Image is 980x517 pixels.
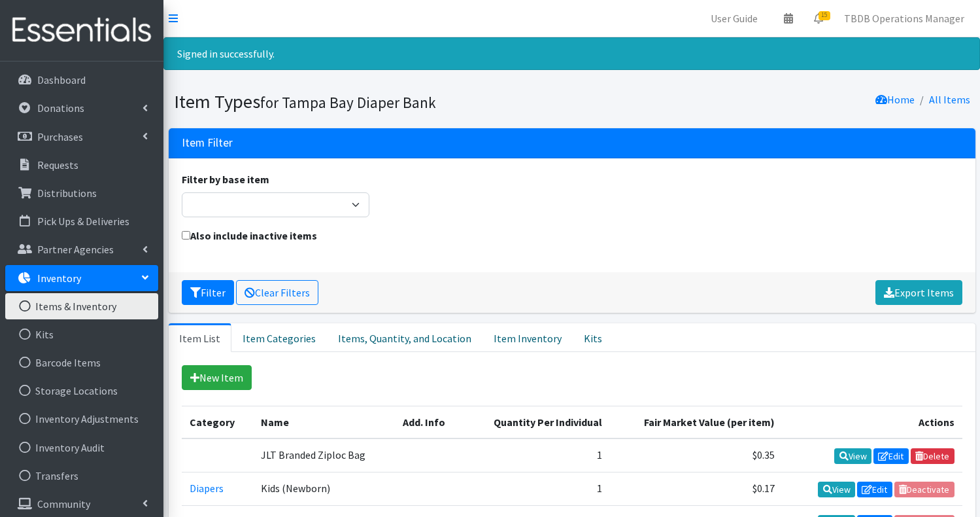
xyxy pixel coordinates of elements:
[231,323,327,352] a: Item Categories
[875,280,962,305] a: Export Items
[182,406,254,438] th: Category
[37,73,86,86] p: Dashboard
[182,136,233,150] h3: Item Filter
[253,438,395,472] td: JLT Branded Ziploc Bag
[783,406,962,438] th: Actions
[182,228,317,243] label: Also include inactive items
[5,463,158,489] a: Transfers
[182,280,234,305] button: Filter
[5,378,158,404] a: Storage Locations
[5,265,158,291] a: Inventory
[700,5,768,31] a: User Guide
[169,323,231,352] a: Item List
[857,482,892,497] a: Edit
[5,491,158,517] a: Community
[37,497,90,510] p: Community
[911,448,955,464] a: Delete
[5,67,158,93] a: Dashboard
[834,5,975,31] a: TBDB Operations Manager
[875,93,915,106] a: Home
[395,406,464,438] th: Add. Info
[834,448,871,464] a: View
[5,9,158,52] img: HumanEssentials
[174,90,567,113] h1: Item Types
[5,349,158,376] a: Barcode Items
[37,101,84,115] p: Donations
[573,323,613,352] a: Kits
[610,438,783,472] td: $0.35
[236,280,318,305] a: Clear Filters
[610,406,783,438] th: Fair Market Value (per item)
[260,93,436,112] small: for Tampa Bay Diaper Bank
[163,37,980,70] div: Signed in successfully.
[5,406,158,432] a: Inventory Adjustments
[464,438,610,472] td: 1
[5,208,158,234] a: Pick Ups & Deliveries
[5,124,158,150] a: Purchases
[5,180,158,206] a: Distributions
[464,472,610,505] td: 1
[803,5,834,31] a: 15
[37,130,83,143] p: Purchases
[5,95,158,121] a: Donations
[464,406,610,438] th: Quantity Per Individual
[5,236,158,262] a: Partner Agencies
[819,11,830,20] span: 15
[37,243,114,256] p: Partner Agencies
[37,272,81,285] p: Inventory
[37,158,78,171] p: Requests
[5,293,158,319] a: Items & Inventory
[610,472,783,505] td: $0.17
[182,231,190,240] input: Also include inactive items
[37,187,97,200] p: Distributions
[482,323,573,352] a: Item Inventory
[182,171,269,187] label: Filter by base item
[5,321,158,348] a: Kits
[929,93,970,106] a: All Items
[873,448,909,464] a: Edit
[253,472,395,505] td: Kids (Newborn)
[190,482,224,495] a: Diapers
[182,365,252,390] a: New Item
[5,152,158,178] a: Requests
[253,406,395,438] th: Name
[327,323,482,352] a: Items, Quantity, and Location
[5,435,158,461] a: Inventory Audit
[37,215,129,228] p: Pick Ups & Deliveries
[818,482,855,497] a: View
